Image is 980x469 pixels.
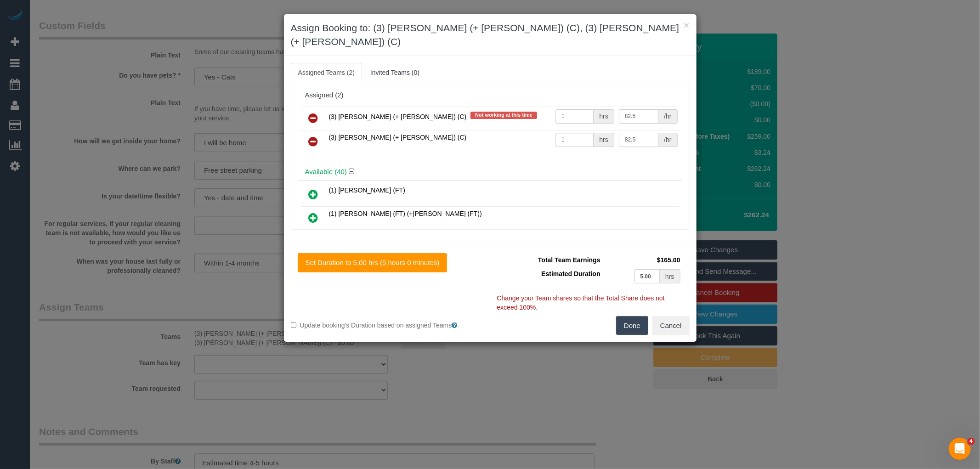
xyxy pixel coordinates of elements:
[291,21,690,49] h3: Assign Booking to: (3) [PERSON_NAME] (+ [PERSON_NAME]) (C), (3) [PERSON_NAME] (+ [PERSON_NAME]) (C)
[305,91,675,99] div: Assigned (2)
[305,168,675,176] h4: Available (40)
[594,133,614,147] div: hrs
[594,109,614,124] div: hrs
[684,20,689,30] button: ×
[968,438,975,445] span: 4
[291,63,362,82] a: Assigned Teams (2)
[291,322,297,328] input: Update booking's Duration based on assigned Teams
[541,270,600,277] span: Estimated Duration
[329,134,467,141] span: (3) [PERSON_NAME] (+ [PERSON_NAME]) (C)
[470,112,537,119] span: Not working at this time
[329,113,467,120] span: (3) [PERSON_NAME] (+ [PERSON_NAME]) (C)
[658,109,677,124] div: /hr
[658,133,677,147] div: /hr
[652,316,690,335] button: Cancel
[616,316,648,335] button: Done
[497,253,603,267] td: Total Team Earnings
[291,321,483,330] label: Update booking's Duration based on assigned Teams
[949,438,971,460] iframe: Intercom live chat
[363,63,427,82] a: Invited Teams (0)
[329,186,405,194] span: (1) [PERSON_NAME] (FT)
[660,269,680,283] div: hrs
[329,210,482,217] span: (1) [PERSON_NAME] (FT) (+[PERSON_NAME] (FT))
[298,253,448,272] button: Set Duration to 5.00 hrs (5 hours 0 minutes)
[603,253,683,267] td: $165.00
